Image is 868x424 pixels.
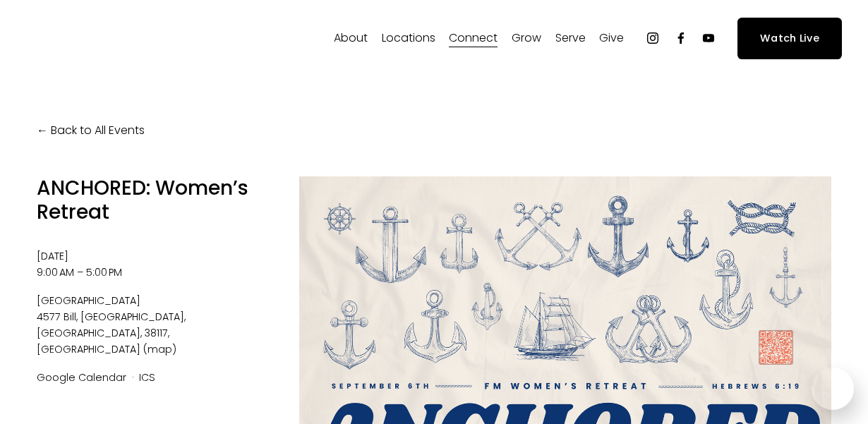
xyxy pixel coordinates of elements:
[449,27,498,49] a: folder dropdown
[37,310,80,324] span: 4577 Bill
[37,176,275,224] h1: ANCHORED: Women’s Retreat
[139,370,155,384] a: ICS
[449,28,498,49] span: Connect
[37,310,186,340] span: [GEOGRAPHIC_DATA], [GEOGRAPHIC_DATA], 38117
[555,27,586,49] a: folder dropdown
[382,27,435,49] a: folder dropdown
[737,18,842,59] a: Watch Live
[37,370,126,384] a: Google Calendar
[382,28,435,49] span: Locations
[674,31,688,45] a: Facebook
[512,28,541,49] span: Grow
[26,24,223,52] img: Fellowship Memphis
[512,27,541,49] a: folder dropdown
[86,265,122,279] time: 5:00 PM
[599,28,624,49] span: Give
[599,27,624,49] a: folder dropdown
[37,265,74,279] time: 9:00 AM
[143,342,176,356] a: (map)
[334,27,368,49] a: folder dropdown
[37,293,275,309] span: [GEOGRAPHIC_DATA]
[555,28,586,49] span: Serve
[646,31,660,45] a: Instagram
[37,342,140,356] span: [GEOGRAPHIC_DATA]
[37,121,145,141] a: Back to All Events
[334,28,368,49] span: About
[701,31,716,45] a: YouTube
[37,249,68,263] time: [DATE]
